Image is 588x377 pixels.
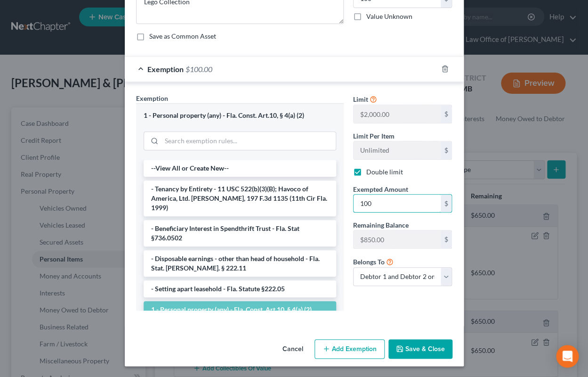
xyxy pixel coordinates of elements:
[388,339,452,359] button: Save & Close
[556,345,579,368] div: Open Intercom Messenger
[185,65,212,74] span: $100.00
[353,131,395,141] label: Limit Per Item
[353,95,368,103] span: Limit
[441,195,452,213] div: $
[147,65,184,74] span: Exemption
[366,167,403,177] label: Double limit
[354,141,441,159] input: --
[144,301,336,318] li: 1 - Personal property (any) - Fla. Const. Art.10, § 4(a) (2)
[149,32,216,41] label: Save as Common Asset
[354,105,441,123] input: --
[441,105,452,123] div: $
[354,195,441,213] input: 0.00
[144,250,336,277] li: - Disposable earnings - other than head of household - Fla. Stat. [PERSON_NAME]. § 222.11
[144,111,336,120] div: 1 - Personal property (any) - Fla. Const. Art.10, § 4(a) (2)
[314,339,385,359] button: Add Exemption
[144,180,336,216] li: - Tenancy by Entirety - 11 USC 522(b)(3)(B); Havoco of America, Ltd. [PERSON_NAME], 197 F.3d 1135...
[366,12,412,21] label: Value Unknown
[144,160,336,177] li: --View All or Create New--
[441,230,452,248] div: $
[144,280,336,297] li: - Setting apart leasehold - Fla. Statute §222.05
[144,220,336,246] li: - Beneficiary Interest in Spendthrift Trust - Fla. Stat §736.0502
[353,185,408,193] span: Exempted Amount
[275,340,311,359] button: Cancel
[354,230,441,248] input: --
[136,94,168,102] span: Exemption
[161,132,336,150] input: Search exemption rules...
[353,220,409,230] label: Remaining Balance
[441,141,452,159] div: $
[353,258,385,266] span: Belongs To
